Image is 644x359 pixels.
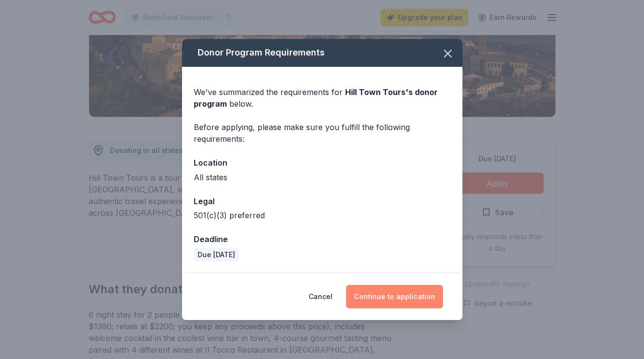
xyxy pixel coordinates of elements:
[182,39,462,67] div: Donor Program Requirements
[346,285,443,308] button: Continue to application
[309,285,332,308] button: Cancel
[194,233,451,246] div: Deadline
[194,209,451,221] div: 501(c)(3) preferred
[194,121,451,145] div: Before applying, please make sure you fulfill the following requirements:
[194,156,451,169] div: Location
[194,171,451,183] div: All states
[194,248,239,262] div: Due [DATE]
[194,195,451,208] div: Legal
[194,86,451,110] div: We've summarized the requirements for below.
